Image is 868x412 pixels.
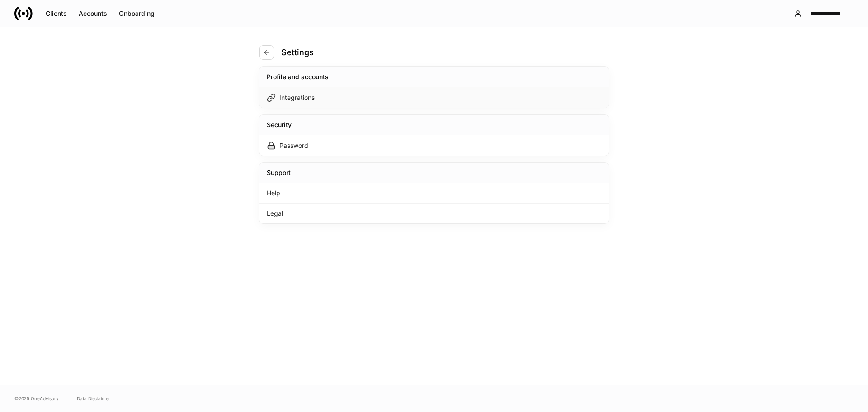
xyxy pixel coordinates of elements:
button: Accounts [73,6,113,21]
button: Onboarding [113,6,160,21]
div: Support [267,168,291,177]
div: Onboarding [119,9,155,18]
div: Legal [259,204,609,223]
div: Help [259,183,609,204]
span: © 2025 OneAdvisory [14,395,59,402]
button: Clients [40,6,73,21]
div: Profile and accounts [267,72,329,81]
div: Clients [46,9,67,18]
a: Data Disclaimer [77,395,110,402]
div: Integrations [279,93,315,102]
div: Accounts [79,9,107,18]
div: Password [279,141,308,150]
div: Security [267,120,292,129]
h4: Settings [281,47,314,58]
